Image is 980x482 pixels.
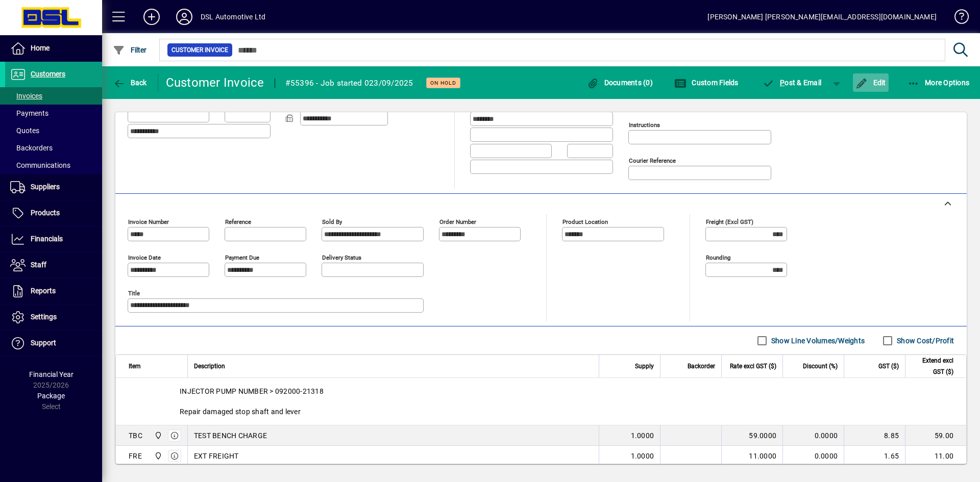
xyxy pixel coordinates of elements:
a: Knowledge Base [947,2,967,35]
span: Support [31,339,56,347]
span: Edit [855,79,886,87]
span: Back [113,79,147,87]
span: Reports [31,287,56,295]
span: Financials [31,235,63,243]
span: Quotes [10,126,39,135]
mat-label: Invoice date [128,254,161,261]
span: P [780,79,785,87]
span: Package [37,392,65,400]
span: More Options [908,79,970,87]
div: #55396 - Job started 023/09/2025 [285,75,413,91]
mat-label: Payment due [225,254,259,261]
span: TEST BENCH CHARGE [194,430,267,441]
button: Add [135,8,168,26]
a: Quotes [5,122,102,139]
td: 11.00 [905,446,966,466]
a: Backorders [5,139,102,157]
mat-label: Title [128,290,140,297]
label: Show Cost/Profit [895,336,954,346]
button: Edit [853,73,889,92]
div: 11.0000 [728,451,776,461]
mat-label: Instructions [629,121,660,129]
button: Filter [110,41,150,59]
a: Invoices [5,87,102,105]
span: Home [31,44,50,52]
div: INJECTOR PUMP NUMBER > 092000-21318 Repair damaged stop shaft and lever [116,378,966,425]
div: FRE [129,451,142,461]
span: Communications [10,161,70,169]
span: Description [194,361,225,372]
span: EXT FREIGHT [194,451,239,461]
button: More Options [905,73,972,92]
a: Staff [5,252,102,278]
app-page-header-button: Back [102,73,158,92]
a: Home [5,36,102,61]
button: Custom Fields [672,73,741,92]
a: Support [5,331,102,356]
a: Communications [5,157,102,174]
div: DSL Automotive Ltd [201,9,265,25]
span: GST ($) [878,361,899,372]
mat-label: Rounding [706,254,730,261]
mat-label: Delivery status [322,254,361,261]
span: Central [152,450,163,462]
button: Documents (0) [584,73,655,92]
a: Financials [5,226,102,252]
span: Payments [10,109,48,117]
span: Financial Year [29,370,73,378]
span: Backorder [688,361,715,372]
a: Reports [5,278,102,304]
button: Post & Email [757,73,827,92]
span: Settings [31,313,57,321]
span: 1.0000 [631,430,654,441]
span: On hold [430,80,456,86]
span: Products [31,209,60,217]
span: Customers [31,70,65,78]
mat-label: Invoice number [128,218,169,225]
span: Customer Invoice [171,45,228,55]
mat-label: Reference [225,218,251,225]
span: Documents (0) [586,79,653,87]
span: Extend excl GST ($) [912,355,953,377]
td: 59.00 [905,425,966,446]
td: 1.65 [844,446,905,466]
a: Settings [5,305,102,330]
span: Discount (%) [803,361,838,372]
mat-label: Sold by [322,218,342,225]
td: 8.85 [844,425,905,446]
mat-label: Courier Reference [629,157,676,164]
div: [PERSON_NAME] [PERSON_NAME][EMAIL_ADDRESS][DOMAIN_NAME] [707,9,937,25]
span: ost & Email [763,79,822,87]
a: Payments [5,105,102,122]
mat-label: Freight (excl GST) [706,218,753,225]
span: Central [152,430,163,441]
span: 1.0000 [631,451,654,461]
span: Invoices [10,92,42,100]
mat-label: Order number [439,218,476,225]
div: Customer Invoice [166,74,264,91]
div: 59.0000 [728,430,776,441]
span: Supply [635,361,654,372]
div: TBC [129,430,142,441]
label: Show Line Volumes/Weights [769,336,865,346]
span: Rate excl GST ($) [730,361,776,372]
button: Back [110,73,150,92]
span: Filter [113,46,147,54]
td: 0.0000 [782,425,844,446]
mat-label: Product location [562,218,608,225]
a: Suppliers [5,174,102,200]
span: Custom Fields [674,79,739,87]
span: Item [129,361,141,372]
span: Suppliers [31,183,60,191]
span: Staff [31,261,46,269]
td: 0.0000 [782,446,844,466]
a: Products [5,200,102,226]
span: Backorders [10,144,53,152]
button: Profile [168,8,201,26]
